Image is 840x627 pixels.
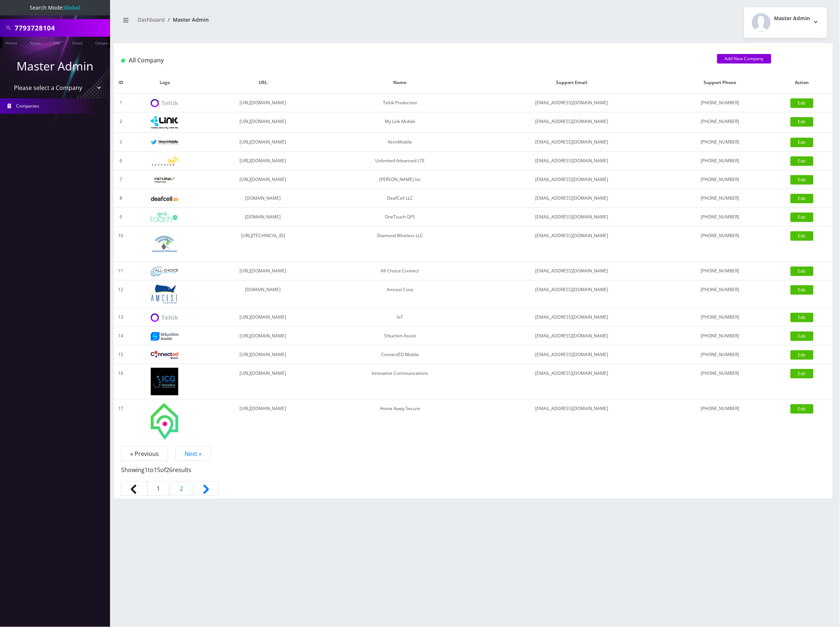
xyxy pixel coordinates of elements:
h1: All Company [121,57,706,64]
td: [URL][DOMAIN_NAME] [201,133,325,152]
td: [EMAIL_ADDRESS][DOMAIN_NAME] [475,399,669,443]
span: &laquo; Previous [121,481,147,496]
span: Companies [16,103,39,109]
a: Edit [790,231,814,241]
td: 6 [114,152,128,170]
span: Search Mode: [30,4,80,11]
td: Teltik Production [325,94,475,112]
img: All Choice Connect [151,267,178,276]
button: Master Admin [744,7,827,38]
a: Dashboard [138,16,165,23]
td: [DOMAIN_NAME] [201,189,325,208]
td: DeafCell LLC [325,189,475,208]
td: [URL][DOMAIN_NAME] [201,327,325,345]
td: 7 [114,170,128,189]
span: 15 [154,466,160,474]
td: 16 [114,364,128,399]
a: Edit [790,313,814,322]
td: [PHONE_NUMBER] [669,133,771,152]
td: [EMAIL_ADDRESS][DOMAIN_NAME] [475,94,669,112]
td: [PHONE_NUMBER] [669,308,771,327]
td: [EMAIL_ADDRESS][DOMAIN_NAME] [475,133,669,152]
td: [URL][DOMAIN_NAME] [201,399,325,443]
td: [URL][DOMAIN_NAME] [201,308,325,327]
td: [EMAIL_ADDRESS][DOMAIN_NAME] [475,327,669,345]
img: My Link Mobile [151,116,178,129]
td: [PHONE_NUMBER] [669,345,771,364]
td: [PHONE_NUMBER] [669,262,771,280]
input: Search All Companies [15,21,108,35]
a: Edit [790,98,814,108]
td: [URL][DOMAIN_NAME] [201,94,325,112]
span: 26 [166,466,172,474]
td: [EMAIL_ADDRESS][DOMAIN_NAME] [475,152,669,170]
nav: breadcrumb [119,12,468,33]
h2: Master Admin [774,15,810,22]
td: Unlimited Advanced LTE [325,152,475,170]
td: [URL][TECHNICAL_ID] [201,226,325,262]
a: SIM [50,37,63,48]
img: Amcest Corp [151,284,178,304]
img: Diamond Wireless LLC [151,230,178,258]
td: [PHONE_NUMBER] [669,94,771,112]
th: Name [325,72,475,94]
a: Edit [790,175,814,185]
img: OneTouch GPS [151,213,178,222]
td: [URL][DOMAIN_NAME] [201,112,325,133]
a: Company [91,37,116,48]
th: Support Email [475,72,669,94]
td: 13 [114,308,128,327]
a: Edit [790,285,814,295]
td: [EMAIL_ADDRESS][DOMAIN_NAME] [475,364,669,399]
td: [PHONE_NUMBER] [669,364,771,399]
td: Shluchim Assist [325,327,475,345]
td: [EMAIL_ADDRESS][DOMAIN_NAME] [475,308,669,327]
td: [PHONE_NUMBER] [669,226,771,262]
a: Name [26,37,44,48]
a: Edit [790,369,814,378]
img: All Company [121,59,125,63]
nav: Pagination Navigation [121,449,825,499]
td: 1 [114,94,128,112]
a: Edit [790,194,814,203]
td: [URL][DOMAIN_NAME] [201,364,325,399]
th: Action [771,72,833,94]
a: Edit [790,138,814,147]
a: Edit [790,117,814,127]
td: [EMAIL_ADDRESS][DOMAIN_NAME] [475,345,669,364]
a: Edit [790,350,814,360]
td: [PHONE_NUMBER] [669,208,771,226]
th: ID [114,72,128,94]
td: [EMAIL_ADDRESS][DOMAIN_NAME] [475,226,669,262]
span: 1 [147,481,169,496]
td: [PHONE_NUMBER] [669,112,771,133]
th: Logo [128,72,201,94]
a: Edit [790,331,814,341]
img: ConnectED Mobile [151,351,178,359]
a: Edit [790,404,814,414]
td: [PHONE_NUMBER] [669,152,771,170]
td: ConnectED Mobile [325,345,475,364]
td: [PERSON_NAME] Inc [325,170,475,189]
td: IoT [325,308,475,327]
td: [PHONE_NUMBER] [669,170,771,189]
span: 1 [145,466,148,474]
td: 10 [114,226,128,262]
li: Master Admin [165,16,209,23]
td: [DOMAIN_NAME] [201,208,325,226]
img: VennMobile [151,140,178,145]
td: 8 [114,189,128,208]
td: [PHONE_NUMBER] [669,280,771,308]
td: 9 [114,208,128,226]
th: URL [201,72,325,94]
td: [EMAIL_ADDRESS][DOMAIN_NAME] [475,189,669,208]
td: 2 [114,112,128,133]
td: 3 [114,133,128,152]
td: OneTouch GPS [325,208,475,226]
img: Unlimited Advanced LTE [151,157,178,166]
td: 12 [114,280,128,308]
td: 15 [114,345,128,364]
td: VennMobile [325,133,475,152]
a: Edit [790,267,814,276]
a: Edit [790,156,814,166]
